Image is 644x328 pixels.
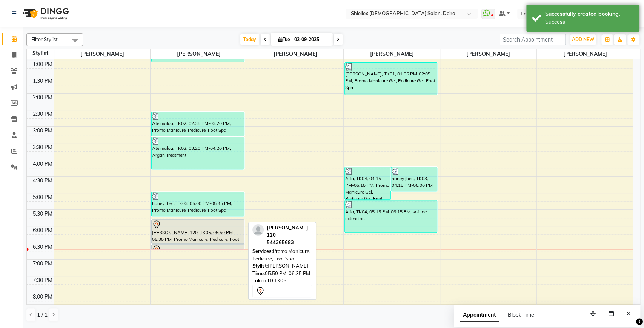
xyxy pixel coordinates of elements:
button: ADD NEW [570,34,596,45]
span: [PERSON_NAME] [247,49,343,59]
div: 544365683 [267,239,312,246]
div: 6:00 PM [31,226,54,234]
div: 1:00 PM [31,60,54,68]
div: Aifa, TK04, 04:15 PM-05:15 PM, Promo Manicure Gel, Pedicure Gel, Foot Spa [345,167,390,199]
div: 6:30 PM [31,243,54,251]
span: Appointment [460,308,499,322]
span: [PERSON_NAME] [344,49,440,59]
div: 5:00 PM [31,193,54,201]
span: Today [240,34,259,45]
span: [PERSON_NAME] [440,49,536,59]
div: honey jhen, TK03, 04:15 PM-05:00 PM, Promo Manicure, Pedicure, Foot Spa [391,167,437,191]
div: 3:30 PM [31,143,54,151]
div: [PERSON_NAME] 120, TK05, 05:50 PM-06:35 PM, Promo Manicure, Pedicure, Foot Spa [152,220,244,243]
div: honey jhen, TK03, 05:00 PM-05:45 PM, Promo Manicure, Pedicure, Foot Spa [152,192,244,216]
span: [PERSON_NAME] [151,49,247,59]
div: TK05 [252,277,312,285]
div: 3:00 PM [31,127,54,135]
div: 05:50 PM-06:35 PM [252,270,312,277]
span: ADD NEW [572,37,594,42]
div: [PERSON_NAME] [252,262,312,270]
span: 1 / 1 [37,311,48,319]
img: logo [19,3,71,24]
span: [PERSON_NAME] [54,49,151,59]
div: 5:30 PM [31,210,54,218]
div: Successfully created booking. [545,10,634,18]
div: 2:00 PM [31,94,54,102]
div: 2:30 PM [31,110,54,118]
div: Ate malou, TK02, 02:35 PM-03:20 PM, Promo Manicure, Pedicure, Foot Spa [152,112,244,136]
div: Success [545,18,634,26]
img: profile [252,224,264,236]
span: Services: [252,248,273,254]
span: Token ID: [252,277,274,283]
input: Search Appointment [500,34,566,45]
span: [PERSON_NAME] 120 [267,225,308,238]
input: 2025-09-02 [292,34,330,45]
div: Stylist [27,49,54,57]
div: 8:00 PM [31,293,54,301]
span: Promo Manicure, Pedicure, Foot Spa [252,248,310,262]
div: 1:30 PM [31,77,54,85]
div: [PERSON_NAME], TK01, 01:05 PM-02:05 PM, Promo Manicure Gel, Pedicure Gel, Foot Spa [345,63,437,95]
span: Tue [277,37,292,42]
span: Block Time [508,311,534,318]
div: 7:00 PM [31,260,54,268]
span: [PERSON_NAME] [537,49,633,59]
span: Stylist: [252,263,268,269]
div: Ate malou, TK02, 03:20 PM-04:20 PM, Argan Treatment [152,137,244,169]
span: Filter Stylist [31,36,58,42]
span: Time: [252,270,265,276]
div: [PERSON_NAME] 120, TK05, 06:35 PM-06:45 PM, [GEOGRAPHIC_DATA] [152,245,244,249]
div: 4:30 PM [31,177,54,185]
div: Aifa, TK04, 05:15 PM-06:15 PM, soft gel extension [345,200,437,232]
button: Close [623,308,634,320]
div: 4:00 PM [31,160,54,168]
div: 7:30 PM [31,276,54,284]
